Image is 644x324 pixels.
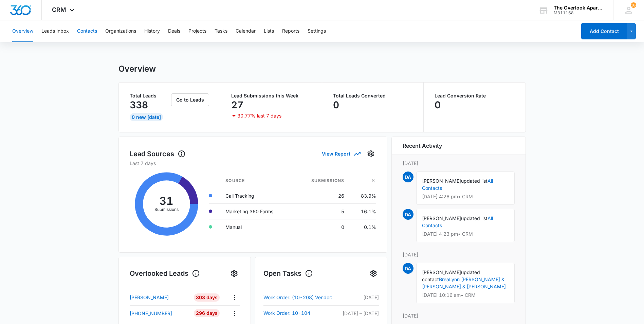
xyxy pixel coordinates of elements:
p: [DATE] 10:16 am • CRM [422,293,509,298]
td: 26 [294,188,350,203]
p: [DATE] 4:26 pm • CRM [422,194,509,199]
h1: Overlooked Leads [130,268,200,278]
div: account id [554,11,603,15]
span: [PERSON_NAME] [422,269,461,275]
a: Go to Leads [171,97,209,103]
th: % [350,174,376,188]
div: account name [554,5,603,11]
button: Settings [365,148,376,159]
p: Lead Conversion Rate [435,93,515,98]
p: [DATE] [339,294,379,301]
h1: Overview [118,64,156,74]
td: 0 [294,219,350,235]
button: Calendar [236,20,256,42]
button: Contacts [77,20,97,42]
th: Source [220,174,294,188]
p: Lead Submissions this Week [231,93,311,98]
th: Submissions [294,174,350,188]
p: 0 [333,100,339,110]
p: 338 [130,100,148,110]
button: View Report [322,148,360,160]
span: updated list [461,178,487,184]
button: Organizations [105,20,136,42]
div: notifications count [631,2,636,8]
p: 30.77% last 7 days [237,113,281,118]
span: DA [403,209,413,220]
button: Leads Inbox [41,20,69,42]
span: [PERSON_NAME] [422,215,461,221]
td: Call Tracking [220,188,294,203]
p: 0 [435,100,441,110]
p: Last 7 days [130,160,376,167]
p: [DATE] [403,160,515,167]
div: 0 New [DATE] [130,113,163,121]
button: Overview [12,20,33,42]
button: Settings [368,268,379,279]
button: History [144,20,160,42]
td: Manual [220,219,294,235]
span: 184 [631,2,636,8]
span: [PERSON_NAME] [422,178,461,184]
button: Deals [168,20,180,42]
a: Work Order: (10-208) Vendor: [263,293,339,302]
p: [DATE] 4:23 pm • CRM [422,232,509,236]
a: [PERSON_NAME] [130,294,189,301]
button: Settings [308,20,326,42]
p: 27 [231,100,243,110]
span: updated list [461,215,487,221]
div: 296 Days [194,309,220,317]
span: CRM [52,6,66,13]
p: [DATE] [403,312,515,319]
button: Settings [229,268,240,279]
button: Actions [229,308,240,319]
td: 83.9% [350,188,376,203]
p: [PHONE_NUMBER] [130,310,172,317]
h1: Lead Sources [130,149,186,159]
button: Projects [188,20,206,42]
span: DA [403,172,413,182]
button: Go to Leads [171,93,209,106]
p: [DATE] [403,251,515,258]
button: Actions [229,292,240,303]
p: [DATE] – [DATE] [339,310,379,317]
p: Total Leads Converted [333,93,413,98]
button: Add Contact [581,23,627,39]
p: [PERSON_NAME] [130,294,169,301]
button: Reports [282,20,299,42]
button: Lists [264,20,274,42]
td: 0.1% [350,219,376,235]
h6: Recent Activity [403,142,442,150]
a: BreaLynn [PERSON_NAME] & [PERSON_NAME] & [PERSON_NAME] [422,276,506,289]
span: DA [403,263,413,274]
p: Total Leads [130,93,170,98]
a: [PHONE_NUMBER] [130,310,189,317]
h1: Open Tasks [263,268,313,278]
td: Marketing 360 Forms [220,203,294,219]
td: 16.1% [350,203,376,219]
div: 303 Days [194,293,220,302]
a: Work Order: 10-104 [263,309,339,317]
button: Tasks [215,20,227,42]
td: 5 [294,203,350,219]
